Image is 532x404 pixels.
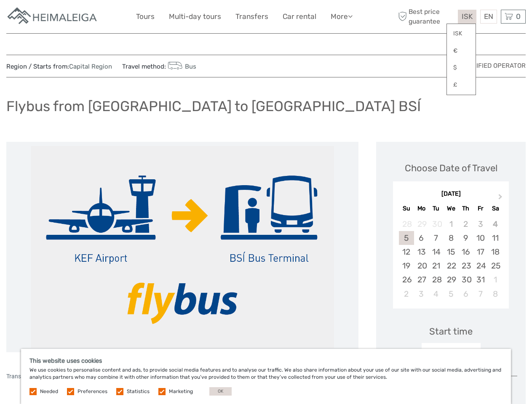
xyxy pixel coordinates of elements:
[429,273,444,287] div: Choose Tuesday, October 28th, 2025
[458,217,473,231] div: Not available Thursday, October 2nd, 2025
[488,259,503,273] div: Choose Saturday, October 25th, 2025
[405,162,497,175] div: Choose Date of Travel
[414,259,429,273] div: Choose Monday, October 20th, 2025
[464,61,526,70] span: Verified Operator
[488,217,503,231] div: Not available Saturday, October 4th, 2025
[429,217,444,231] div: Not available Tuesday, September 30th, 2025
[488,203,503,214] div: Sa
[458,231,473,245] div: Choose Thursday, October 9th, 2025
[444,203,458,214] div: We
[473,245,488,259] div: Choose Friday, October 17th, 2025
[396,7,456,26] span: Best price guarantee
[447,77,476,93] a: £
[458,287,473,301] div: Choose Thursday, November 6th, 2025
[396,217,506,301] div: month 2025-10
[283,11,316,23] a: Car rental
[331,11,353,23] a: More
[414,231,429,245] div: Choose Monday, October 6th, 2025
[6,373,107,380] span: Transfer from [GEOGRAPHIC_DATA] to
[399,217,414,231] div: Not available Sunday, September 28th, 2025
[488,245,503,259] div: Choose Saturday, October 18th, 2025
[444,273,458,287] div: Choose Wednesday, October 29th, 2025
[515,12,522,21] span: 0
[122,60,196,72] span: Travel method:
[422,343,481,362] div: Open ticket
[6,6,99,27] img: Apartments in Reykjavik
[462,12,473,21] span: ISK
[473,231,488,245] div: Choose Friday, October 10th, 2025
[31,146,334,348] img: 783f2cd552df48e68d29a20490eb9575_main_slider.png
[127,388,150,395] label: Statistics
[429,245,444,259] div: Choose Tuesday, October 14th, 2025
[458,245,473,259] div: Choose Thursday, October 16th, 2025
[480,10,497,24] div: EN
[488,273,503,287] div: Choose Saturday, November 1st, 2025
[447,26,476,41] a: ISK
[473,203,488,214] div: Fr
[458,273,473,287] div: Choose Thursday, October 30th, 2025
[488,231,503,245] div: Choose Saturday, October 11th, 2025
[429,325,473,338] div: Start time
[447,43,476,58] a: €
[29,357,503,364] h5: This website uses cookies
[399,245,414,259] div: Choose Sunday, October 12th, 2025
[444,245,458,259] div: Choose Wednesday, October 15th, 2025
[414,245,429,259] div: Choose Monday, October 13th, 2025
[473,273,488,287] div: Choose Friday, October 31st, 2025
[473,259,488,273] div: Choose Friday, October 24th, 2025
[458,259,473,273] div: Choose Thursday, October 23rd, 2025
[399,203,414,214] div: Su
[399,287,414,301] div: Choose Sunday, November 2nd, 2025
[169,388,193,395] label: Marketing
[444,217,458,231] div: Not available Wednesday, October 1st, 2025
[429,231,444,245] div: Choose Tuesday, October 7th, 2025
[444,259,458,273] div: Choose Wednesday, October 22nd, 2025
[6,62,112,71] span: Region / Starts from:
[209,387,232,396] button: OK
[136,11,155,23] a: Tours
[429,287,444,301] div: Choose Tuesday, November 4th, 2025
[444,231,458,245] div: Choose Wednesday, October 8th, 2025
[21,349,511,404] div: We use cookies to personalise content and ads, to provide social media features and to analyse ou...
[447,60,476,75] a: $
[495,192,508,205] button: Next Month
[414,217,429,231] div: Not available Monday, September 29th, 2025
[393,190,509,199] div: [DATE]
[444,287,458,301] div: Choose Wednesday, November 5th, 2025
[473,287,488,301] div: Choose Friday, November 7th, 2025
[6,98,421,115] h1: Flybus from [GEOGRAPHIC_DATA] to [GEOGRAPHIC_DATA] BSÍ
[414,287,429,301] div: Choose Monday, November 3rd, 2025
[429,203,444,214] div: Tu
[414,203,429,214] div: Mo
[399,259,414,273] div: Choose Sunday, October 19th, 2025
[458,203,473,214] div: Th
[166,63,196,70] a: Bus
[40,388,58,395] label: Needed
[488,287,503,301] div: Choose Saturday, November 8th, 2025
[78,388,107,395] label: Preferences
[399,273,414,287] div: Choose Sunday, October 26th, 2025
[169,11,221,23] a: Multi-day tours
[414,273,429,287] div: Choose Monday, October 27th, 2025
[399,231,414,245] div: Choose Sunday, October 5th, 2025
[235,11,268,23] a: Transfers
[69,63,112,70] a: Capital Region
[473,217,488,231] div: Not available Friday, October 3rd, 2025
[429,259,444,273] div: Choose Tuesday, October 21st, 2025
